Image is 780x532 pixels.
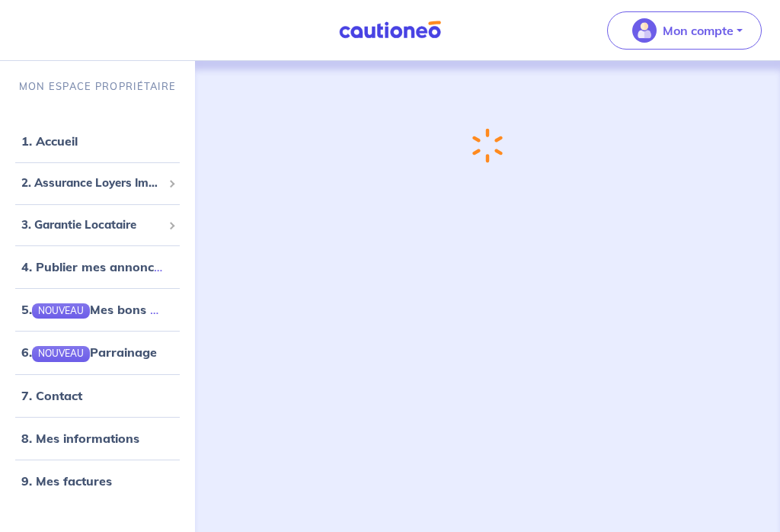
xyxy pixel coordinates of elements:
div: 3. Garantie Locataire [6,210,189,240]
div: 9. Mes factures [6,466,189,496]
p: Mon compte [663,21,734,40]
div: 4. Publier mes annonces [6,252,189,282]
span: 3. Garantie Locataire [21,216,162,234]
div: 1. Accueil [6,126,189,156]
button: illu_account_valid_menu.svgMon compte [607,11,762,50]
img: Cautioneo [333,21,447,40]
p: MON ESPACE PROPRIÉTAIRE [19,79,176,94]
div: 5.NOUVEAUMes bons plans [6,294,189,325]
div: 8. Mes informations [6,423,189,453]
a: 1. Accueil [21,133,78,149]
a: 8. Mes informations [21,431,139,446]
a: 5.NOUVEAUMes bons plans [21,302,182,317]
a: 4. Publier mes annonces [21,259,167,274]
div: 6.NOUVEAUParrainage [6,337,189,367]
div: 7. Contact [6,380,189,411]
img: illu_account_valid_menu.svg [632,18,657,43]
a: 6.NOUVEAUParrainage [21,345,157,360]
a: 9. Mes factures [21,473,112,489]
span: 2. Assurance Loyers Impayés [21,175,162,192]
div: 2. Assurance Loyers Impayés [6,168,189,198]
a: 7. Contact [21,388,82,403]
img: loading-spinner [472,128,503,163]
